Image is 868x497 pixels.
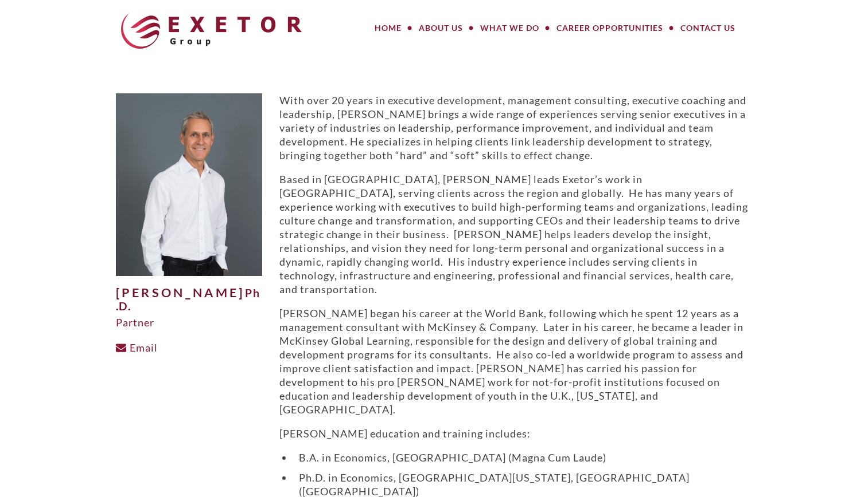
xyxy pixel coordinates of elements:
p: [PERSON_NAME] education and training includes: [279,427,753,440]
a: Email [116,341,158,354]
p: Based in [GEOGRAPHIC_DATA], [PERSON_NAME] leads Exetor’s work in [GEOGRAPHIC_DATA], serving clien... [279,172,753,296]
p: With over 20 years in executive development, management consulting, executive coaching and leader... [279,93,753,162]
span: Ph.D. [116,286,260,313]
a: Career Opportunities [548,17,672,40]
a: What We Do [472,17,548,40]
a: About Us [410,17,472,40]
div: Partner [116,315,262,329]
img: Craig-Mitchell-Website-500x625.jpg [116,93,262,276]
img: The Exetor Group [121,13,302,49]
h1: [PERSON_NAME] [116,286,262,314]
li: B.A. in Economics, [GEOGRAPHIC_DATA] (Magna Cum Laude) [293,451,753,464]
a: Contact Us [672,17,744,40]
p: [PERSON_NAME] began his career at the World Bank, following which he spent 12 years as a manageme... [279,306,753,416]
a: Home [366,17,410,40]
